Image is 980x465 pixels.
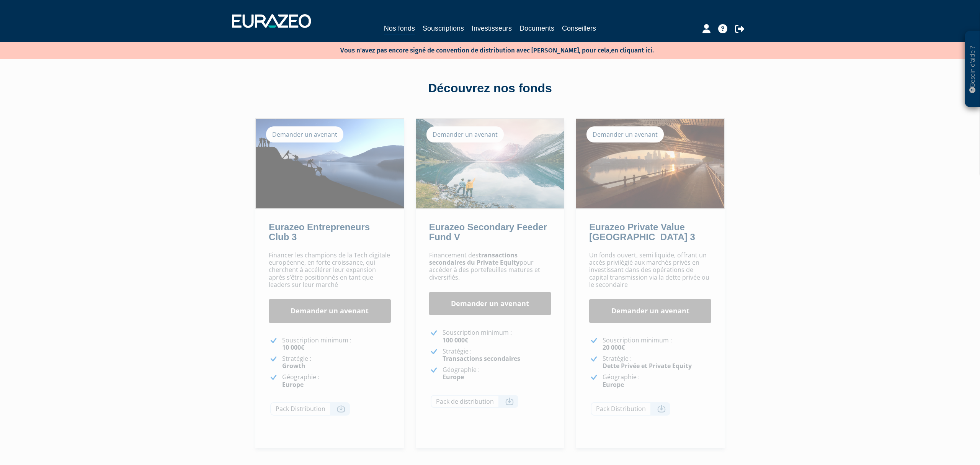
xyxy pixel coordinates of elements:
[472,23,512,34] a: Investisseurs
[519,23,554,34] a: Documents
[269,299,391,323] a: Demander un avenant
[443,329,551,344] p: Souscription minimum :
[256,119,404,208] img: Eurazeo Entrepreneurs Club 3
[269,222,370,242] a: Eurazeo Entrepreneurs Club 3
[429,292,551,316] a: Demander un avenant
[591,402,670,416] a: Pack Distribution
[318,44,654,55] p: Vous n'avez pas encore signé de convention de distribution avec [PERSON_NAME], pour cela,
[423,23,464,34] a: Souscriptions
[603,343,625,352] strong: 20 000€
[426,126,504,142] div: Demander un avenant
[282,373,391,388] p: Géographie :
[611,46,654,54] a: en cliquant ici.
[443,354,520,363] strong: Transactions secondaires
[576,119,724,208] img: Eurazeo Private Value Europe 3
[282,355,391,370] p: Stratégie :
[384,23,415,35] a: Nos fonds
[589,299,711,323] a: Demander un avenant
[603,337,711,351] p: Souscription minimum :
[272,80,708,97] div: Découvrez nos fonds
[431,395,518,408] a: Pack de distribution
[603,355,711,370] p: Stratégie :
[270,402,350,416] a: Pack Distribution
[586,126,664,142] div: Demander un avenant
[603,362,692,370] strong: Dette Privée et Private Equity
[282,380,304,389] strong: Europe
[416,119,564,208] img: Eurazeo Secondary Feeder Fund V
[589,222,695,242] a: Eurazeo Private Value [GEOGRAPHIC_DATA] 3
[443,348,551,362] p: Stratégie :
[429,222,547,242] a: Eurazeo Secondary Feeder Fund V
[562,23,596,34] a: Conseillers
[266,126,343,142] div: Demander un avenant
[282,362,305,370] strong: Growth
[589,252,711,288] p: Un fonds ouvert, semi liquide, offrant un accès privilégié aux marchés privés en investissant dan...
[443,336,468,344] strong: 100 000€
[443,366,551,381] p: Géographie :
[282,337,391,351] p: Souscription minimum :
[443,373,464,381] strong: Europe
[429,251,519,267] strong: transactions secondaires du Private Equity
[429,252,551,281] p: Financement des pour accéder à des portefeuilles matures et diversifiés.
[269,252,391,288] p: Financer les champions de la Tech digitale européenne, en forte croissance, qui cherchent à accél...
[603,373,711,388] p: Géographie :
[968,35,977,104] p: Besoin d'aide ?
[603,380,624,389] strong: Europe
[232,14,311,28] img: 1732889491-logotype_eurazeo_blanc_rvb.png
[282,343,304,352] strong: 10 000€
